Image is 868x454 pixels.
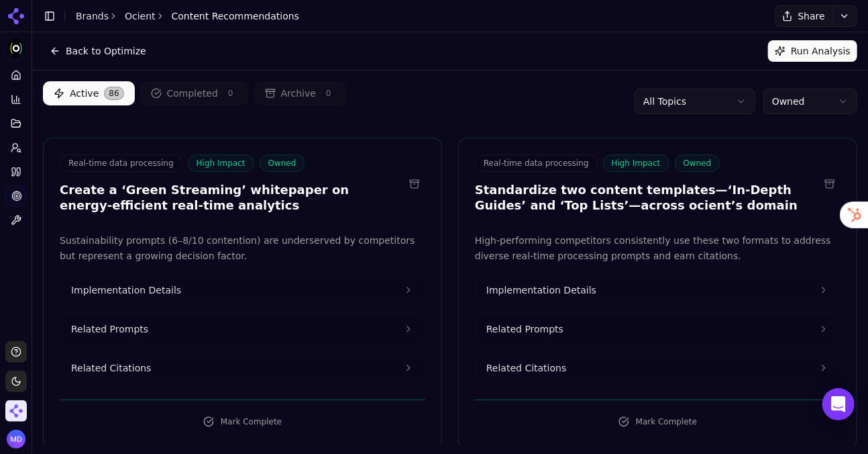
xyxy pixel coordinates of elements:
[5,38,27,59] button: Current brand: Ocient
[321,87,336,100] span: 0
[5,400,27,422] button: Open organization switcher
[223,87,238,100] span: 0
[104,87,123,100] span: 86
[140,81,249,105] button: Completed0
[475,233,840,264] p: High-performing competitors consistently use these two formats to address diverse real-time proce...
[60,183,404,213] h3: Create a ‘Green Streaming’ whitepaper on energy-efficient real-time analytics
[475,183,819,213] h3: Standardize two content templates—‘In-Depth Guides’ and ‘Top Lists’—across ocient’s domain
[7,430,25,449] img: Melissa Dowd
[60,353,425,383] button: Related Citations
[404,173,425,195] button: Archive recommendation
[675,154,720,172] span: Owned
[60,314,425,344] button: Related Prompts
[172,9,299,23] span: Content Recommendations
[60,275,425,305] button: Implementation Details
[71,361,151,375] span: Related Citations
[476,275,840,305] button: Implementation Details
[476,353,840,383] button: Related Citations
[71,283,181,297] span: Implementation Details
[5,400,27,422] img: Demo Accounts
[254,81,347,105] button: Archive0
[476,314,840,344] button: Related Prompts
[188,154,254,172] span: High Impact
[43,40,153,62] button: Back to Optimize
[5,38,27,59] img: Ocient
[819,173,840,195] button: Archive recommendation
[60,411,425,433] button: Mark Complete
[486,361,566,375] span: Related Citations
[486,283,596,297] span: Implementation Details
[260,154,305,172] span: Owned
[76,11,109,21] a: Brands
[486,322,563,336] span: Related Prompts
[603,154,669,172] span: High Impact
[775,5,832,27] button: Share
[60,233,425,264] p: Sustainability prompts (6–8/10 contention) are underserved by competitors but represent a growing...
[7,430,25,449] button: Open user button
[475,411,840,433] button: Mark Complete
[71,322,148,336] span: Related Prompts
[475,154,598,172] span: Real-time data processing
[768,40,857,62] button: Run Analysis
[125,9,156,23] a: Ocient
[43,81,135,105] button: Active86
[822,388,855,420] div: Open Intercom Messenger
[76,9,299,23] nav: breadcrumb
[60,154,182,172] span: Real-time data processing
